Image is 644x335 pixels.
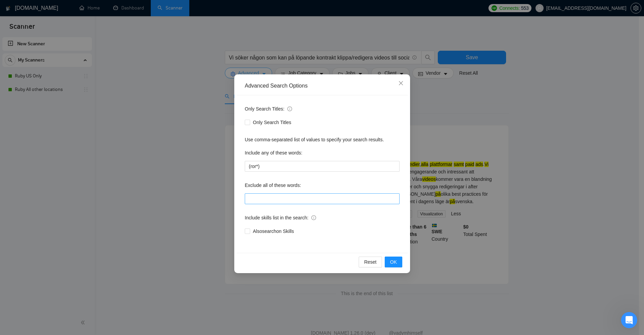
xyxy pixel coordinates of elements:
button: Reset [359,257,382,267]
span: close [398,80,404,86]
div: Advanced Search Options [245,82,400,90]
div: Use comma-separated list of values to specify your search results. [245,136,400,143]
span: Only Search Titles [250,119,294,126]
label: Exclude all of these words: [245,180,301,191]
button: OK [384,257,402,267]
span: Only Search Titles: [245,105,292,113]
span: Also search on Skills [250,228,296,235]
label: Include any of these words: [245,147,302,158]
button: Close [392,74,410,93]
span: Include skills list in the search: [245,214,316,221]
span: info-circle [311,215,316,220]
span: OK [390,258,397,266]
span: info-circle [287,106,292,111]
iframe: Intercom live chat [621,312,637,328]
span: Reset [364,258,377,266]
